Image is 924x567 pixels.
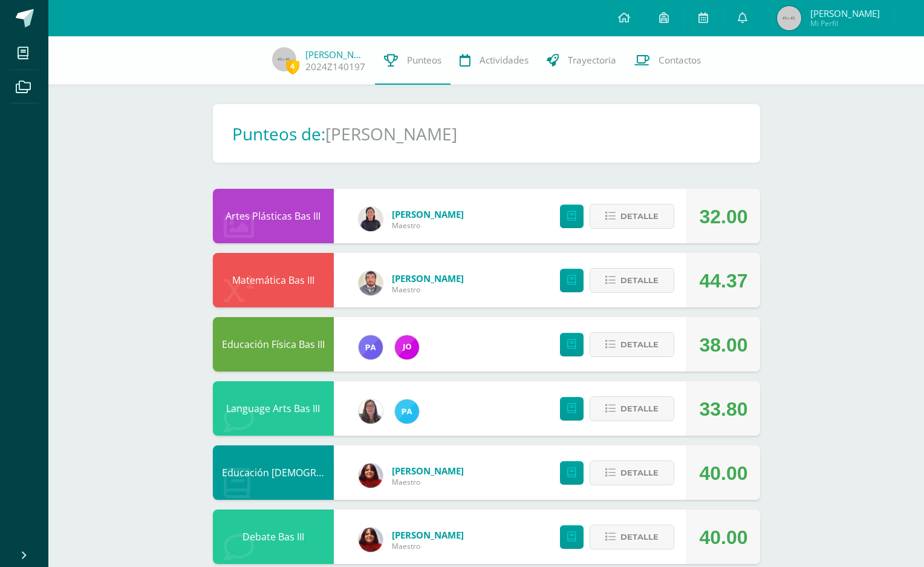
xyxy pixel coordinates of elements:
span: Maestro [392,541,464,551]
button: Detalle [590,332,674,357]
div: Educación Física Bas III [213,317,334,372]
span: Detalle [620,205,659,228]
div: Language Arts Bas III [213,381,334,436]
img: 16d00d6a61aad0e8a558f8de8df831eb.png [395,399,419,424]
div: 40.00 [699,446,747,500]
span: Detalle [620,462,659,484]
a: [PERSON_NAME] [392,465,464,477]
div: Debate Bas III [213,510,334,564]
img: cfd18f4d180e531603d52aeab12d7099.png [359,399,383,424]
span: Mi Perfil [810,18,880,28]
button: Detalle [590,525,674,549]
span: Detalle [620,526,659,548]
a: 2024Z140197 [305,61,365,73]
img: 45x45 [272,47,296,71]
a: Trayectoria [538,36,625,85]
a: [PERSON_NAME] [392,208,464,220]
button: Detalle [590,204,674,229]
span: Trayectoria [568,54,616,67]
span: Punteos [407,54,441,67]
img: b44a260999c9d2f44e9afe0ea64fd14b.png [359,207,383,231]
h1: Punteos de: [232,122,325,145]
a: Punteos [375,36,451,85]
div: Matemática Bas III [213,253,334,307]
img: b3ade3febffa627f9cc084759de04a77.png [359,271,383,295]
button: Detalle [590,396,674,421]
div: Artes Plásticas Bas III [213,189,334,243]
div: 32.00 [699,189,747,244]
img: 5bb1a44df6f1140bb573547ac59d95bf.png [359,464,383,488]
a: [PERSON_NAME] [392,529,464,541]
a: Contactos [625,36,710,85]
a: Actividades [451,36,538,85]
span: [PERSON_NAME] [810,7,880,19]
span: Maestro [392,284,464,295]
span: Maestro [392,477,464,487]
div: 40.00 [699,510,747,565]
button: Detalle [590,268,674,293]
div: 44.37 [699,254,747,308]
span: Detalle [620,333,659,356]
span: Detalle [620,269,659,292]
h1: [PERSON_NAME] [325,122,457,145]
div: Educación Cristiana Bas III [213,445,334,500]
span: Detalle [620,398,659,420]
a: [PERSON_NAME] [392,272,464,284]
img: 75b744ccd90b308547c4c603ec795dc0.png [395,335,419,359]
span: 4 [286,59,299,74]
span: Actividades [480,54,529,67]
a: [PERSON_NAME] [305,48,366,61]
span: Maestro [392,220,464,231]
img: 45x45 [777,6,801,30]
span: Contactos [659,54,701,67]
img: 5bb1a44df6f1140bb573547ac59d95bf.png [359,528,383,552]
div: 33.80 [699,382,747,436]
button: Detalle [590,460,674,485]
img: 616581b55804112b05f25e86733e6298.png [359,335,383,359]
div: 38.00 [699,318,747,372]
